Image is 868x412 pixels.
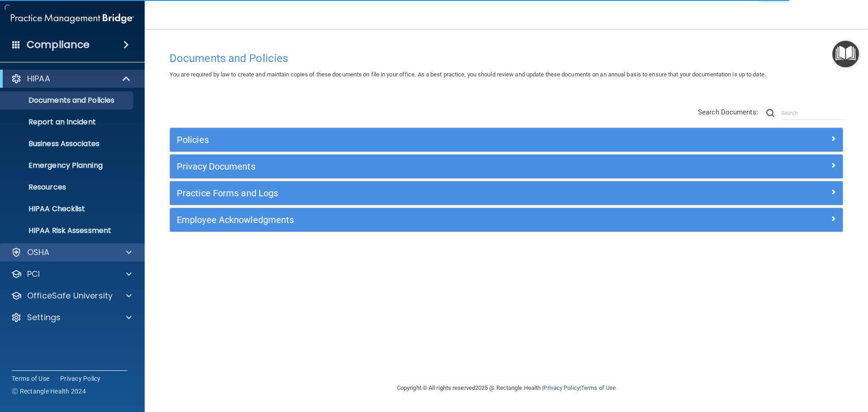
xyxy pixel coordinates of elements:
[11,269,132,279] a: PCI
[177,188,668,198] h5: Practice Forms and Logs
[27,290,113,301] p: OfficeSafe University
[766,109,774,117] img: ic-search.3b580494.png
[27,312,61,323] p: Settings
[6,161,129,170] p: Emergency Planning
[12,387,86,396] span: Ⓒ Rectangle Health 2024
[177,161,668,171] h5: Privacy Documents
[6,204,129,213] p: HIPAA Checklist
[6,96,129,105] p: Documents and Policies
[6,183,129,192] p: Resources
[177,215,668,225] h5: Employee Acknowledgments
[11,9,134,28] img: PMB logo
[170,52,843,64] h4: Documents and Policies
[12,374,49,383] a: Terms of Use
[581,384,616,391] a: Terms of Use
[698,108,758,116] span: Search Documents:
[177,159,836,174] a: Privacy Documents
[27,38,90,51] h4: Compliance
[781,106,843,120] input: Search
[6,118,129,127] p: Report an Incident
[11,312,132,323] a: Settings
[27,73,50,84] p: HIPAA
[60,374,101,383] a: Privacy Policy
[177,213,836,227] a: Employee Acknowledgments
[11,290,132,301] a: OfficeSafe University
[177,133,836,147] a: Policies
[341,374,671,403] div: Copyright © All rights reserved 2025 @ Rectangle Health | |
[170,71,766,78] span: You are required by law to create and maintain copies of these documents on file in your office. ...
[11,73,131,84] a: HIPAA
[177,186,836,200] a: Practice Forms and Logs
[27,247,50,258] p: OSHA
[832,41,859,67] button: Open Resource Center
[6,226,129,235] p: HIPAA Risk Assessment
[543,384,579,391] a: Privacy Policy
[11,247,132,258] a: OSHA
[177,135,668,145] h5: Policies
[6,139,129,148] p: Business Associates
[27,269,40,279] p: PCI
